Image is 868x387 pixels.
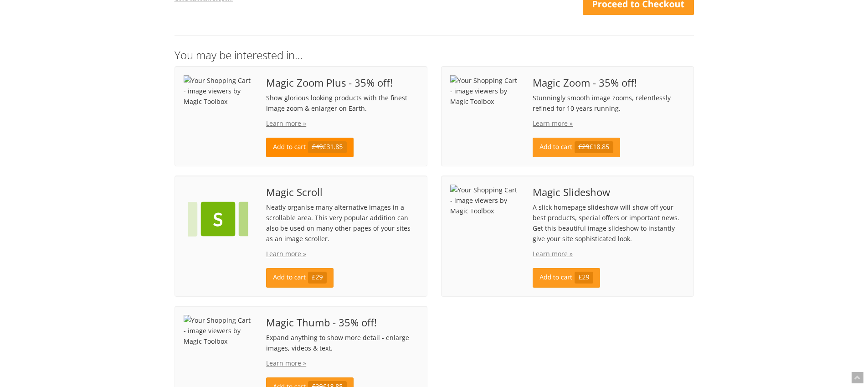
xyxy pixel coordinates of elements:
[533,249,573,258] a: Learn more »
[575,272,593,284] span: £29
[450,185,519,216] img: Your Shopping Cart - image viewers by Magic Toolbox
[266,93,418,114] p: Show glorious looking products with the finest image zoom & enlarger on Earth.
[184,315,253,346] img: Your Shopping Cart - image viewers by Magic Toolbox
[312,143,323,151] s: £49
[533,119,573,128] a: Learn more »
[266,317,418,328] span: Magic Thumb - 35% off!
[308,141,347,153] span: £31.85
[533,77,684,88] span: Magic Zoom - 35% off!
[266,249,306,258] a: Learn more »
[533,202,684,244] p: A slick homepage slideshow will show off your best products, special offers or important news. Ge...
[266,202,418,244] p: Neatly organise many alternative images in a scrollable area. This very popular addition can also...
[533,268,600,288] a: Add to cart£29
[533,138,620,157] a: Add to cart£29£18.85
[266,332,418,353] p: Expand anything to show more detail - enlarge images, videos & text.
[533,93,684,114] p: Stunningly smooth image zooms, relentlessly refined for 10 years running.
[184,75,253,107] img: Your Shopping Cart - image viewers by Magic Toolbox
[266,138,353,157] a: Add to cart£49£31.85
[533,187,684,197] span: Magic Slideshow
[266,359,306,367] a: Learn more »
[266,187,418,197] span: Magic Scroll
[266,77,418,88] span: Magic Zoom Plus - 35% off!
[450,75,519,107] img: Your Shopping Cart - image viewers by Magic Toolbox
[175,49,694,61] h3: You may be interested in…
[308,272,327,284] span: £29
[266,268,334,288] a: Add to cart£29
[578,143,589,151] s: £29
[184,185,253,254] img: Your Shopping Cart - image viewers by Magic Toolbox
[266,119,306,128] a: Learn more »
[575,141,613,153] span: £18.85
